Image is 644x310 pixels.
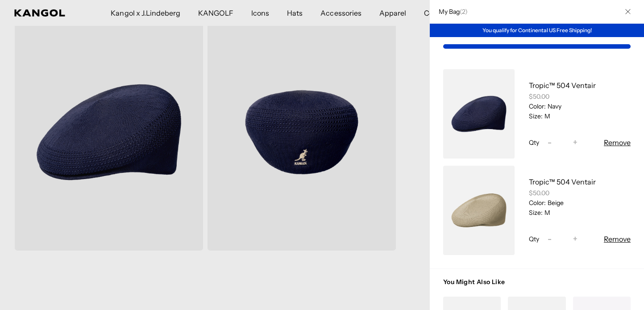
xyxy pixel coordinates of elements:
dt: Size: [529,112,543,120]
dd: M [543,209,550,217]
span: ( ) [460,8,468,16]
button: + [569,137,582,148]
span: - [548,233,552,245]
div: $50.00 [529,92,631,101]
span: 2 [462,8,465,16]
a: Tropic™ 504 Ventair [529,177,596,186]
button: Remove Tropic™ 504 Ventair - Beige / M [604,234,631,244]
div: You qualify for Continental US Free Shipping! [430,24,644,37]
dt: Color: [529,102,546,110]
button: + [569,234,582,244]
button: Remove Tropic™ 504 Ventair - Navy / M [604,137,631,148]
span: + [573,137,578,149]
span: Qty [529,235,539,243]
dt: Size: [529,209,543,217]
dd: M [543,112,550,120]
dt: Color: [529,199,546,207]
span: + [573,233,578,245]
input: Quantity for Tropic™ 504 Ventair [556,137,569,148]
dd: Navy [546,102,561,110]
dd: Beige [546,199,564,207]
button: - [543,234,556,244]
h3: You Might Also Like [443,278,631,297]
a: Tropic™ 504 Ventair [529,81,596,90]
span: Qty [529,138,539,147]
h2: My Bag [434,8,468,16]
span: - [548,137,552,149]
input: Quantity for Tropic™ 504 Ventair [556,234,569,244]
button: - [543,137,556,148]
div: $50.00 [529,189,631,197]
